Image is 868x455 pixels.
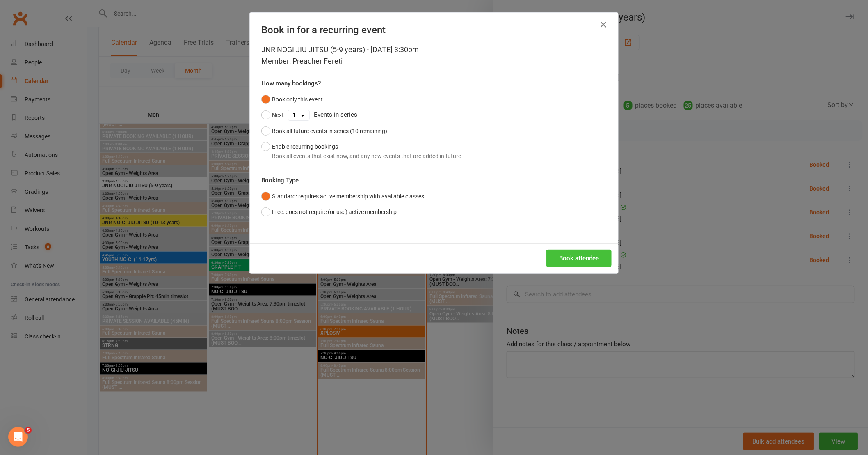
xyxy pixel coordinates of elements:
button: Next [261,107,284,123]
button: Book attendee [546,250,612,267]
span: 5 [25,427,32,434]
button: Book all future events in series (10 remaining) [261,123,387,139]
button: Book only this event [261,92,323,107]
button: Free: does not require (or use) active membership [261,204,397,220]
button: Close [597,18,610,31]
div: JNR NOGI JIU JITSU (5-9 years) - [DATE] 3:30pm Member: Preacher Fereti [261,44,607,67]
iframe: Intercom live chat [8,427,28,447]
label: How many bookings? [261,78,321,88]
button: Standard: requires active membership with available classes [261,188,424,204]
button: Enable recurring bookingsBook all events that exist now, and any new events that are added in future [261,139,461,164]
h4: Book in for a recurring event [261,24,607,36]
div: Book all future events in series (10 remaining) [272,126,387,136]
label: Booking Type [261,175,299,185]
div: Events in series [261,107,607,123]
div: Book all events that exist now, and any new events that are added in future [272,152,461,161]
